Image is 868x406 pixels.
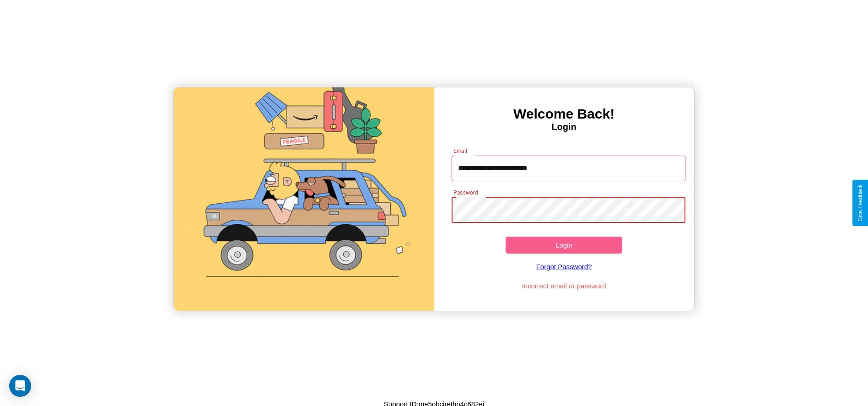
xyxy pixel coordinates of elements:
[857,184,863,222] div: Give Feedback
[453,189,478,196] label: Password
[506,237,623,254] button: Login
[434,106,694,122] h3: Welcome Back!
[9,375,31,397] div: Open Intercom Messenger
[453,147,468,155] label: Email
[174,87,434,311] img: gif
[434,122,694,132] h4: Login
[447,254,681,280] a: Forgot Password?
[447,280,681,292] p: Incorrect email or password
